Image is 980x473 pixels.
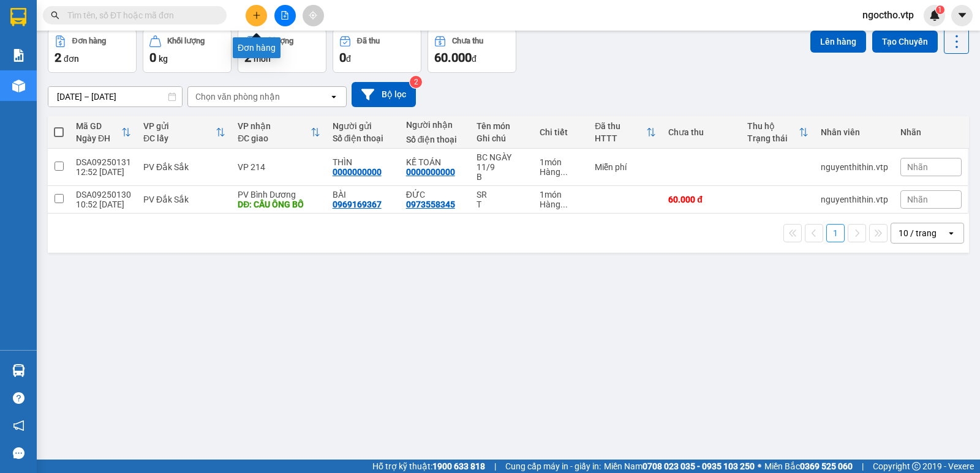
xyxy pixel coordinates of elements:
[477,152,527,172] div: BC NGÀY 11/9
[143,162,225,172] div: PV Đắk Sắk
[821,162,888,172] div: nguyenthithin.vtp
[149,50,156,65] span: 0
[821,127,888,137] div: Nhân viên
[946,228,956,238] svg: open
[281,11,289,20] span: file-add
[595,162,656,172] div: Miễn phí
[406,199,455,209] div: 0973558345
[246,5,267,26] button: plus
[800,461,853,471] strong: 0369 525 060
[333,157,394,167] div: THÌN
[357,37,380,45] div: Đã thu
[912,462,921,471] span: copyright
[907,195,928,204] span: Nhãn
[899,227,937,239] div: 10 / trang
[13,420,24,431] span: notification
[406,190,465,199] div: ĐỨC
[604,460,755,473] span: Miền Nam
[10,8,26,26] img: logo-vxr
[951,5,973,26] button: caret-down
[406,135,465,144] div: Số điện thoại
[333,199,382,209] div: 0969169367
[862,460,864,473] span: |
[434,50,472,65] span: 60.000
[477,172,527,182] div: B
[55,50,61,65] span: 2
[143,195,225,204] div: PV Đắk Sắk
[595,121,646,131] div: Đã thu
[540,157,582,167] div: 1 món
[70,116,137,149] th: Toggle SortBy
[540,199,582,209] div: Hàng thông thường
[764,460,853,473] span: Miền Bắc
[329,92,339,102] svg: open
[372,460,485,473] span: Hỗ trợ kỹ thuật:
[540,127,582,137] div: Chi tiết
[907,162,928,172] span: Nhãn
[76,190,131,199] div: DSA09250130
[232,116,326,149] th: Toggle SortBy
[346,54,351,64] span: đ
[48,29,137,73] button: Đơn hàng2đơn
[406,120,465,130] div: Người nhận
[810,31,866,53] button: Lên hàng
[668,195,735,204] div: 60.000 đ
[143,121,216,131] div: VP gửi
[821,195,888,204] div: nguyenthithin.vtp
[872,31,938,53] button: Tạo Chuyến
[233,37,281,58] div: Đơn hàng
[747,121,799,131] div: Thu hộ
[48,87,182,106] input: Select a date range.
[238,121,310,131] div: VP nhận
[595,133,646,143] div: HTTT
[159,54,168,64] span: kg
[143,29,232,73] button: Khối lượng0kg
[12,364,25,377] img: warehouse-icon
[333,167,382,177] div: 0000000000
[12,80,25,92] img: warehouse-icon
[668,127,735,137] div: Chưa thu
[238,29,326,73] button: Số lượng2món
[67,9,212,22] input: Tìm tên, số ĐT hoặc mã đơn
[238,199,320,209] div: DĐ: CẦU ÔNG BỐ
[957,10,968,21] span: caret-down
[252,11,261,20] span: plus
[452,37,483,45] div: Chưa thu
[477,199,527,209] div: T
[758,464,761,469] span: ⚪️
[333,190,394,199] div: BÀI
[428,29,516,73] button: Chưa thu60.000đ
[76,167,131,177] div: 12:52 [DATE]
[900,127,962,137] div: Nhãn
[12,49,25,62] img: solution-icon
[477,121,527,131] div: Tên món
[929,10,940,21] img: icon-new-feature
[76,199,131,209] div: 10:52 [DATE]
[938,6,942,14] span: 1
[167,37,205,45] div: Khối lượng
[540,190,582,199] div: 1 món
[13,392,24,404] span: question-circle
[494,460,496,473] span: |
[560,167,568,177] span: ...
[72,37,106,45] div: Đơn hàng
[477,133,527,143] div: Ghi chú
[432,461,485,471] strong: 1900 633 818
[540,167,582,177] div: Hàng thông thường
[406,157,465,167] div: KẾ TOÁN
[477,190,527,199] div: SR
[410,76,422,88] sup: 2
[137,116,232,149] th: Toggle SortBy
[76,157,131,167] div: DSA09250131
[303,5,324,26] button: aim
[274,5,296,26] button: file-add
[64,54,79,64] span: đơn
[195,91,280,103] div: Chọn văn phòng nhận
[826,224,845,242] button: 1
[13,447,24,459] span: message
[747,133,799,143] div: Trạng thái
[51,11,59,20] span: search
[406,167,455,177] div: 0000000000
[333,133,394,143] div: Số điện thoại
[333,121,394,131] div: Người gửi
